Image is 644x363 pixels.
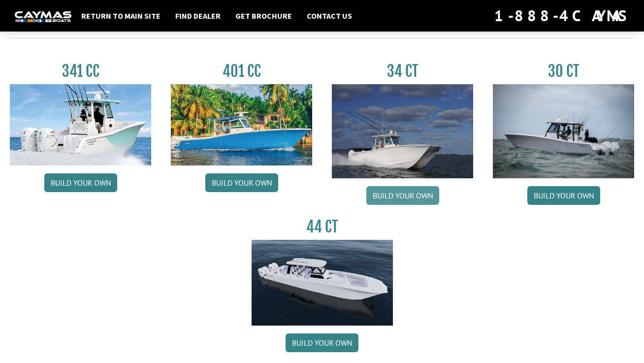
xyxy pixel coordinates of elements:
[366,186,439,205] a: Build your own
[286,333,358,352] a: Build your own
[205,173,278,192] a: Build your own
[332,84,473,178] img: Caymas_34_CT_pic_1.jpg
[171,84,312,165] img: 401CC_thumb.pg.jpg
[493,62,634,80] h3: 30 CT
[44,173,117,192] a: Build your own
[10,84,151,165] img: 341CC-thumbjpg.jpg
[76,9,165,22] a: Return to main site
[527,186,600,205] a: Build your own
[170,9,225,22] a: Find Dealer
[252,240,393,326] img: 44ct_background.png
[15,11,71,22] img: white-logo-c9c8dbefe5ff5ceceb0f0178aa75bf4bb51f6bca0971e226c86eb53dfe498488.png
[252,218,393,236] h3: 44 CT
[302,9,357,22] a: Contact Us
[332,62,473,80] h3: 34 CT
[230,9,297,22] a: Get Brochure
[494,5,629,27] div: 1-888-4CAYMAS
[171,62,312,80] h3: 401 CC
[10,62,151,80] h3: 341 CC
[493,84,634,178] img: 30_CT_photo_shoot_for_caymas_connect.jpg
